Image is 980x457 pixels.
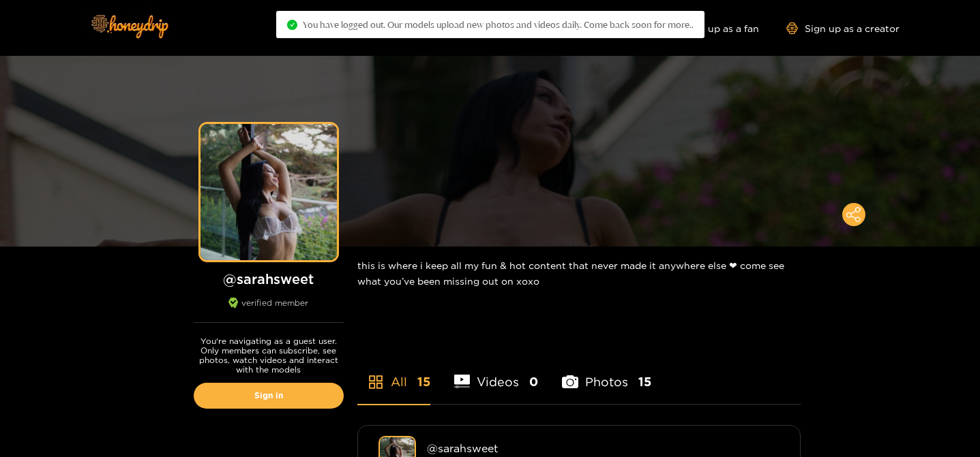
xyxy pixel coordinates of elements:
[786,22,900,34] a: Sign up as a creator
[427,442,779,454] div: @ sarahsweet
[666,22,759,34] a: Sign up as a fan
[357,343,430,404] li: All
[368,374,384,390] span: appstore
[529,373,538,390] span: 0
[454,343,539,404] li: Videos
[638,373,651,390] span: 15
[357,247,801,300] div: this is where i keep all my fun & hot content that never made it anywhere else ❤︎︎ come see what ...
[194,336,344,375] p: You're navigating as a guest user. Only members can subscribe, see photos, watch videos and inter...
[194,383,344,409] a: Sign in
[194,298,344,323] div: verified member
[194,270,344,287] h1: @ sarahsweet
[287,20,297,30] span: check-circle
[303,19,694,30] span: You have logged out. Our models upload new photos and videos daily. Come back soon for more..
[417,373,430,390] span: 15
[562,343,651,404] li: Photos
